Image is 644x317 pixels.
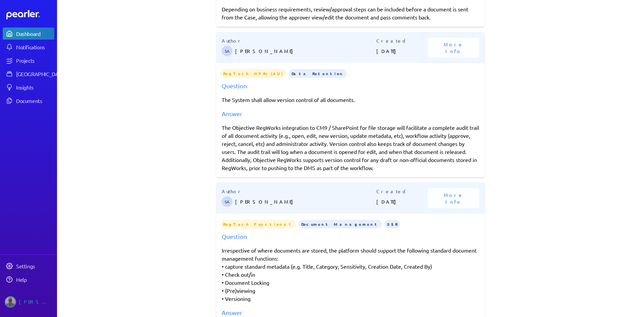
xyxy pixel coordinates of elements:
div: Dashboard [16,30,54,37]
p: [DATE] [376,44,428,58]
div: Question [222,81,479,90]
button: More Info [428,188,479,208]
p: Author [222,188,376,195]
div: [PERSON_NAME] [19,296,52,308]
div: Projects [16,57,54,64]
a: Settings [3,260,54,272]
a: Projects [3,54,54,66]
span: More Info [436,41,471,54]
div: Notifications [16,44,54,50]
div: Insights [16,84,54,91]
p: Created [376,188,428,195]
img: Jason Riches [5,296,16,308]
p: The System shall allow version control of all documents. [222,96,479,104]
p: Author [222,37,376,44]
div: Answer [222,308,479,317]
span: More Info [436,192,471,205]
a: Documents [3,95,54,107]
div: The Objective RegWorks integration to CM9 / SharePoint for file storage will facilitate a complet... [222,123,479,172]
a: [GEOGRAPHIC_DATA] [3,68,54,80]
p: [PERSON_NAME] [235,44,376,58]
p: [PERSON_NAME] [235,195,376,208]
button: More Info [428,38,479,58]
div: Answer [222,109,479,118]
span: RegTech Functional [220,220,296,228]
a: Dashboard [6,10,54,19]
a: Dashboard [3,28,54,40]
div: Documents [16,97,54,104]
span: Steve Ackermann [222,196,232,207]
span: Document Management [299,220,382,228]
a: Notifications [3,41,54,53]
a: Help [3,273,54,285]
span: SSR [384,220,400,228]
p: [DATE] [376,195,428,208]
div: Settings [16,263,54,269]
span: RegTech NFRs (AU) [220,69,286,78]
a: Insights [3,81,54,93]
div: [GEOGRAPHIC_DATA] [16,70,66,77]
div: Depending on business requirements, review/approval steps can be included before a document is se... [222,5,479,21]
span: Data Retention [289,69,347,78]
a: Jason Riches's photo[PERSON_NAME] [3,294,54,310]
p: Created [376,37,428,44]
span: Steve Ackermann [222,46,232,56]
div: Question [222,232,479,241]
div: Help [16,276,54,283]
p: Irrespective of where documents are stored, the platform should support the following standard do... [222,246,479,303]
